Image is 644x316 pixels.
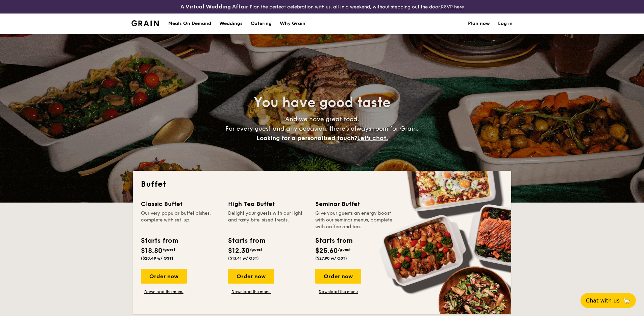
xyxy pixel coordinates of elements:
[228,269,274,284] div: Order now
[254,95,391,111] span: You have good taste
[315,256,347,261] span: ($27.90 w/ GST)
[256,134,357,142] span: Looking for a personalised touch?
[280,14,305,34] div: Why Grain
[315,269,361,284] div: Order now
[251,14,272,34] h1: Catering
[315,289,361,294] a: Download the menu
[622,297,630,305] span: 🦙
[141,289,187,294] a: Download the menu
[131,20,159,26] a: Logotype
[164,14,215,34] a: Meals On Demand
[141,199,220,209] div: Classic Buffet
[141,179,503,190] h2: Buffet
[315,210,394,230] div: Give your guests an energy boost with our seminar menus, complete with coffee and tea.
[131,20,159,26] img: Grain
[228,256,259,261] span: ($13.41 w/ GST)
[215,14,247,34] a: Weddings
[441,4,464,10] a: RSVP here
[225,115,419,142] span: And we have great food. For every guest and any occasion, there’s always room for Grain.
[168,14,211,34] div: Meals On Demand
[141,269,187,284] div: Order now
[315,236,352,246] div: Starts from
[586,297,620,304] span: Chat with us
[357,134,388,142] span: Let's chat.
[498,14,513,34] a: Log in
[141,236,178,246] div: Starts from
[315,247,338,255] span: $25.60
[141,247,163,255] span: $18.80
[141,210,220,230] div: Our very popular buffet dishes, complete with set-up.
[219,14,243,34] div: Weddings
[468,14,490,34] a: Plan now
[180,3,248,11] h4: A Virtual Wedding Affair
[163,247,175,252] span: /guest
[228,289,274,294] a: Download the menu
[338,247,351,252] span: /guest
[228,236,265,246] div: Starts from
[580,293,636,308] button: Chat with us🦙
[276,14,309,34] a: Why Grain
[228,199,307,209] div: High Tea Buffet
[228,210,307,230] div: Delight your guests with our light and tasty bite-sized treats.
[141,256,173,261] span: ($20.49 w/ GST)
[228,247,250,255] span: $12.30
[315,199,394,209] div: Seminar Buffet
[250,247,263,252] span: /guest
[127,3,517,11] div: Plan the perfect celebration with us, all in a weekend, without stepping out the door.
[247,14,276,34] a: Catering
